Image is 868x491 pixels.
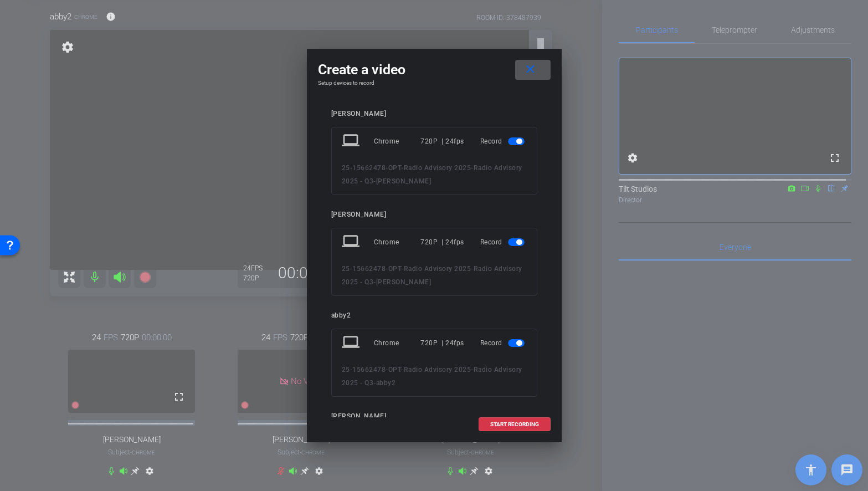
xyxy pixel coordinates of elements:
[342,164,471,172] span: 25-15662478-OPT-Radio Advisory 2025
[480,131,527,151] div: Record
[376,379,396,387] span: abby2
[342,232,362,252] mat-icon: laptop
[342,366,471,374] span: 25-15662478-OPT-Radio Advisory 2025
[373,177,376,185] span: -
[471,366,474,374] span: -
[331,110,537,118] div: [PERSON_NAME]
[523,63,537,76] mat-icon: close
[373,379,376,387] span: -
[342,265,471,273] span: 25-15662478-OPT-Radio Advisory 2025
[374,232,421,252] div: Chrome
[480,333,527,353] div: Record
[374,131,421,151] div: Chrome
[318,60,551,80] div: Create a video
[331,412,537,421] div: [PERSON_NAME]
[318,80,551,86] h4: Setup devices to record
[331,211,537,219] div: [PERSON_NAME]
[490,422,539,427] span: START RECORDING
[471,265,474,273] span: -
[331,311,537,320] div: abby2
[342,366,522,387] span: Radio Advisory 2025 - Q3
[376,278,432,286] span: [PERSON_NAME]
[342,131,362,151] mat-icon: laptop
[420,333,464,353] div: 720P | 24fps
[479,417,551,431] button: START RECORDING
[342,333,362,353] mat-icon: laptop
[420,131,464,151] div: 720P | 24fps
[471,164,474,172] span: -
[376,177,432,185] span: [PERSON_NAME]
[373,278,376,286] span: -
[374,333,421,353] div: Chrome
[342,265,522,286] span: Radio Advisory 2025 - Q3
[342,164,522,185] span: Radio Advisory 2025 - Q3
[480,232,527,252] div: Record
[420,232,464,252] div: 720P | 24fps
